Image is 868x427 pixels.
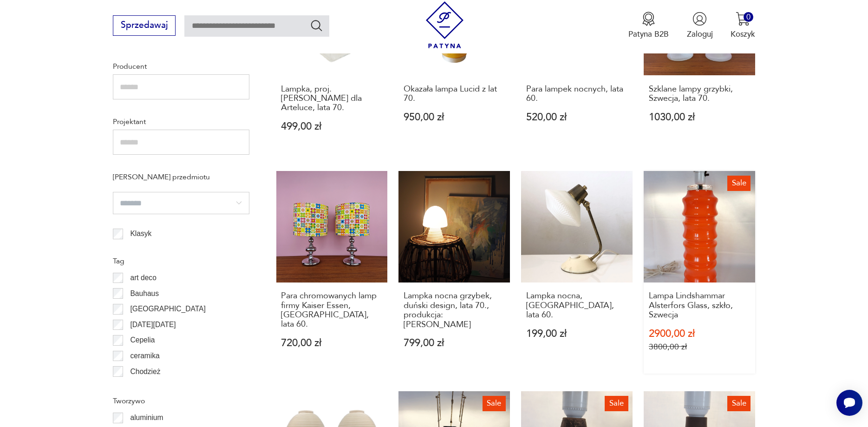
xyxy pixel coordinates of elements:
[130,272,156,284] p: art deco
[736,12,750,26] img: Ikona koszyka
[130,288,159,300] p: Bauhaus
[281,122,382,131] p: 499,00 zł
[649,112,750,122] p: 1030,00 zł
[130,319,176,331] p: [DATE][DATE]
[628,12,669,39] button: Patyna B2B
[526,85,627,104] h3: Para lampek nocnych, lata 60.
[649,342,750,352] p: 3800,00 zł
[649,291,750,320] h3: Lampa Lindshammar Alsterfors Glass, szkło, Szwecja
[731,29,755,39] p: Koszyk
[130,350,159,362] p: ceramika
[644,171,755,373] a: SaleLampa Lindshammar Alsterfors Glass, szkło, SzwecjaLampa Lindshammar Alsterfors Glass, szkło, ...
[692,12,707,26] img: Ikonka użytkownika
[113,171,249,183] p: [PERSON_NAME] przedmiotu
[731,12,755,39] button: 0Koszyk
[281,291,382,329] h3: Para chromowanych lamp firmy Kaiser Essen, [GEOGRAPHIC_DATA], lata 60.
[404,85,505,104] h3: Okazała lampa Lucid z lat 70.
[628,29,669,39] p: Patyna B2B
[526,291,627,320] h3: Lampka nocna, [GEOGRAPHIC_DATA], lata 60.
[130,303,205,315] p: [GEOGRAPHIC_DATA]
[113,395,249,407] p: Tworzywo
[276,171,388,373] a: Para chromowanych lamp firmy Kaiser Essen, Niemcy, lata 60.Para chromowanych lamp firmy Kaiser Es...
[310,19,323,32] button: Szukaj
[130,381,158,393] p: Ćmielów
[130,366,160,378] p: Chodzież
[687,29,713,39] p: Zaloguj
[836,390,862,416] iframe: Smartsupp widget button
[130,412,163,424] p: aluminium
[421,1,468,48] img: Patyna - sklep z meblami i dekoracjami vintage
[687,12,713,39] button: Zaloguj
[521,171,633,373] a: Lampka nocna, Niemcy, lata 60.Lampka nocna, [GEOGRAPHIC_DATA], lata 60.199,00 zł
[649,85,750,104] h3: Szklane lampy grzybki, Szwecja, lata 70.
[281,85,382,113] h3: Lampka, proj. [PERSON_NAME] dla Arteluce, lata 70.
[113,22,176,30] a: Sprzedawaj
[641,12,656,26] img: Ikona medalu
[526,329,627,339] p: 199,00 zł
[649,329,750,339] p: 2900,00 zł
[628,12,669,39] a: Ikona medaluPatyna B2B
[130,334,155,346] p: Cepelia
[404,112,505,122] p: 950,00 zł
[281,338,382,348] p: 720,00 zł
[113,60,249,72] p: Producent
[404,338,505,348] p: 799,00 zł
[398,171,510,373] a: Lampka nocna grzybek, duński design, lata 70., produkcja: DaniaLampka nocna grzybek, duński desig...
[113,15,176,36] button: Sprzedawaj
[130,228,151,240] p: Klasyk
[526,112,627,122] p: 520,00 zł
[404,291,505,329] h3: Lampka nocna grzybek, duński design, lata 70., produkcja: [PERSON_NAME]
[113,255,249,267] p: Tag
[744,12,753,22] div: 0
[113,116,249,128] p: Projektant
